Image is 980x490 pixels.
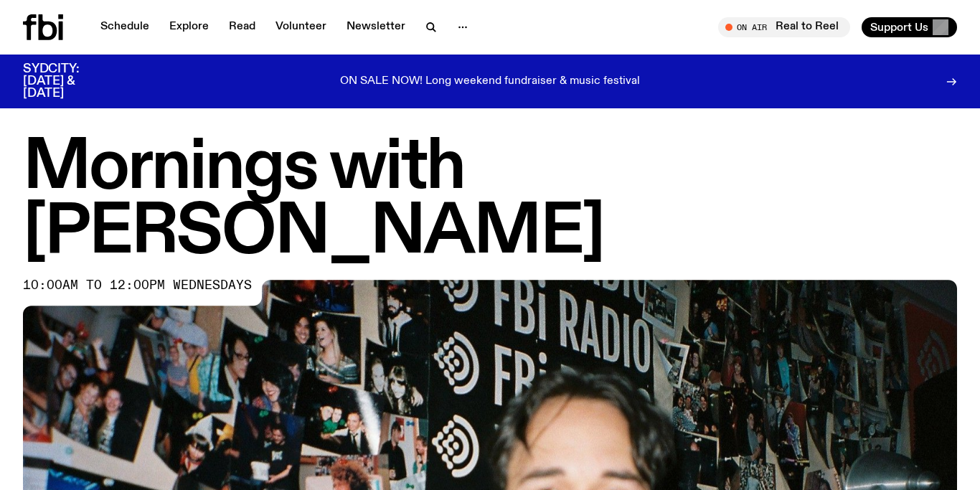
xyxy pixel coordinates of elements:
a: Volunteer [267,17,335,37]
h1: Mornings with [PERSON_NAME] [23,136,957,265]
h3: SYDCITY: [DATE] & [DATE] [23,63,115,100]
a: Explore [161,17,217,37]
a: Schedule [92,17,158,37]
button: On AirReal to Reel [718,17,850,37]
button: Support Us [862,17,957,37]
span: Support Us [870,21,928,34]
span: 10:00am to 12:00pm wednesdays [23,280,252,291]
a: Read [220,17,264,37]
a: Newsletter [338,17,414,37]
p: ON SALE NOW! Long weekend fundraiser & music festival [340,75,640,88]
